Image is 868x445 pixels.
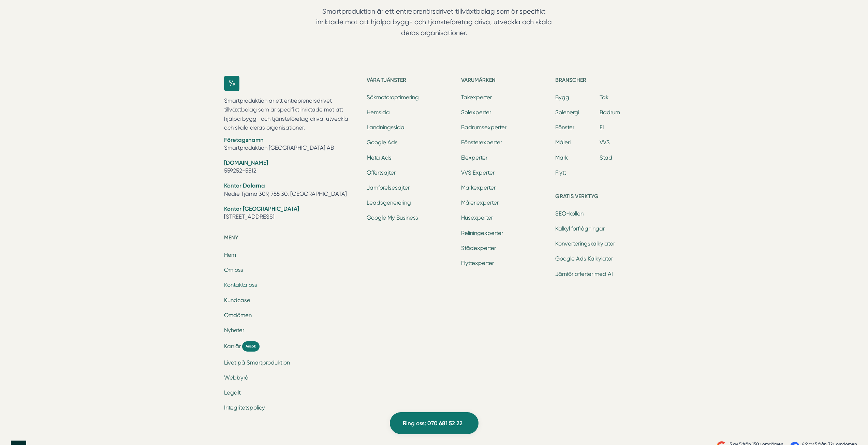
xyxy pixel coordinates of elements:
a: Kundcase [224,297,250,303]
li: Nedre Tjärna 309, 785 30, [GEOGRAPHIC_DATA] [224,182,359,199]
a: Om oss [224,267,243,273]
p: Smartproduktion är ett entreprenörsdrivet tillväxtbolag som är specifikt inriktade mot att hjälpa... [224,97,359,133]
a: Husexperter [461,214,493,221]
a: Måleri [555,139,571,146]
li: Smartproduktion [GEOGRAPHIC_DATA] AB [224,136,359,153]
a: Nyheter [224,327,244,333]
h5: Meny [224,233,359,244]
h5: Varumärken [461,76,550,87]
a: Takexperter [461,94,492,101]
a: Kalkyl förfrågningar [555,225,605,232]
a: Solenergi [555,109,579,116]
li: [STREET_ADDRESS] [224,205,359,222]
a: Fönsterexperter [461,139,502,146]
a: Landningssida [367,124,404,131]
p: Smartproduktion är ett entreprenörsdrivet tillväxtbolag som är specifikt inriktade mot att hjälpa... [303,6,565,42]
a: Sökmotoroptimering [367,94,419,101]
strong: [DOMAIN_NAME] [224,159,268,166]
h5: Gratis verktyg [555,192,644,203]
a: Jämförelsesajter [367,184,410,191]
a: VVS [600,139,610,146]
a: Flytt [555,169,566,176]
a: Mark [555,154,568,161]
a: El [600,124,604,131]
a: Karriär Ansök [224,341,359,351]
a: Flyttexperter [461,260,494,266]
h5: Branscher [555,76,644,87]
a: Jämför offerter med AI [555,271,613,277]
a: Webbyrå [224,374,249,381]
a: Hemsida [367,109,390,116]
a: SEO-kollen [555,210,584,217]
a: Tak [600,94,608,101]
a: Elexperter [461,154,487,161]
a: Legalt [224,389,241,396]
a: VVS Experter [461,169,495,176]
a: Google Ads Kalkylator [555,255,613,262]
span: Karriär [224,342,241,350]
a: Städexperter [461,245,496,251]
a: Fönster [555,124,574,131]
a: Kontakta oss [224,282,257,288]
a: Leadsgenerering [367,199,411,206]
a: Reliningexperter [461,230,503,236]
a: Markexperter [461,184,496,191]
a: Livet på Smartproduktion [224,359,290,366]
strong: Kontor Dalarna [224,182,265,189]
a: Städ [600,154,612,161]
a: Solexperter [461,109,491,116]
a: Hem [224,252,236,258]
a: Bygg [555,94,569,101]
span: Ansök [242,341,260,351]
a: Ring oss: 070 681 52 22 [390,412,479,434]
a: Badrum [600,109,620,116]
a: Meta Ads [367,154,392,161]
a: Offertsajter [367,169,396,176]
a: Omdömen [224,312,252,318]
strong: Kontor [GEOGRAPHIC_DATA] [224,205,299,212]
h5: Våra tjänster [367,76,455,87]
a: Badrumsexperter [461,124,506,131]
a: Integritetspolicy [224,404,265,411]
a: Måleriexperter [461,199,499,206]
span: Ring oss: 070 681 52 22 [403,419,462,428]
li: 559252-5512 [224,159,359,176]
a: Konverteringskalkylator [555,240,615,247]
a: Google My Business [367,214,418,221]
strong: Företagsnamn [224,136,264,143]
a: Google Ads [367,139,398,146]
